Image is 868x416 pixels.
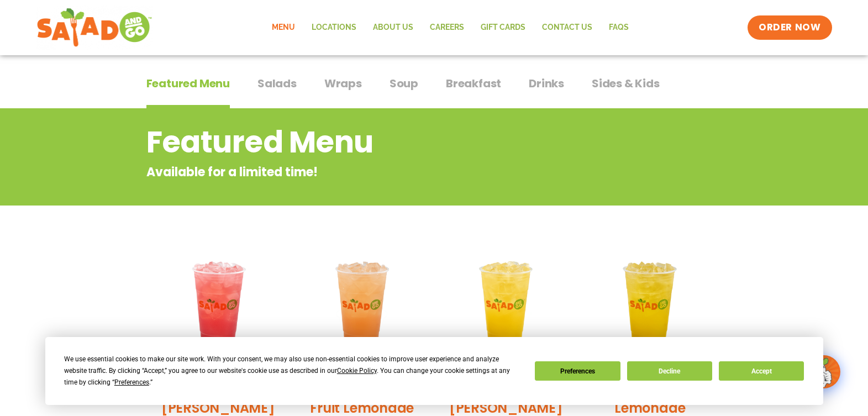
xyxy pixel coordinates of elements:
a: Menu [264,15,303,40]
img: Product photo for Sunkissed Yuzu Lemonade [443,243,570,371]
div: We use essential cookies to make our site work. With your consent, we may also use non-essential ... [64,354,522,388]
a: Contact Us [534,15,601,40]
img: Product photo for Summer Stone Fruit Lemonade [298,243,426,371]
img: new-SAG-logo-768×292 [36,6,153,50]
div: Cookie Consent Prompt [45,337,823,405]
a: FAQs [601,15,637,40]
button: Accept [719,361,804,381]
span: ORDER NOW [759,21,820,34]
span: Wraps [324,75,362,92]
span: Preferences [114,378,149,386]
img: Product photo for Mango Grove Lemonade [586,243,714,371]
span: Sides & Kids [592,75,660,92]
button: Preferences [535,361,620,381]
span: Cookie Policy [337,367,377,375]
a: GIFT CARDS [472,15,534,40]
a: Locations [303,15,365,40]
button: Decline [627,361,712,381]
span: Soup [390,75,418,92]
p: Available for a limited time! [146,163,633,181]
span: Breakfast [446,75,501,92]
a: About Us [365,15,422,40]
span: Salads [257,75,297,92]
a: ORDER NOW [748,15,832,40]
img: wpChatIcon [808,356,839,387]
span: Featured Menu [146,75,230,92]
nav: Menu [264,15,637,40]
img: Product photo for Blackberry Bramble Lemonade [155,243,282,371]
div: Tabbed content [146,71,722,109]
h2: Featured Menu [146,120,633,165]
span: Drinks [529,75,564,92]
a: Careers [422,15,472,40]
